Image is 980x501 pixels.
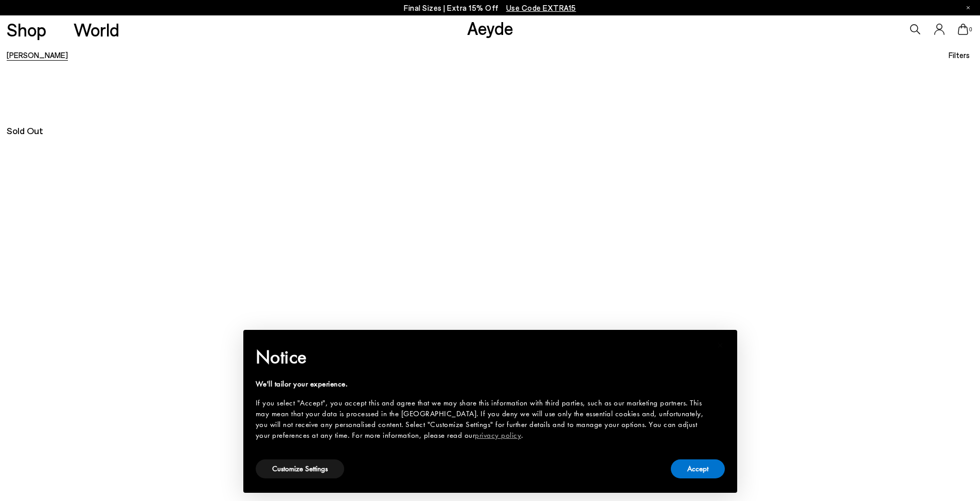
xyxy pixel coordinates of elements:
[256,379,708,389] div: We'll tailor your experience.
[475,430,521,440] a: privacy policy
[256,459,344,478] button: Customize Settings
[256,398,708,441] div: If you select "Accept", you accept this and agree that we may share this information with third p...
[717,337,724,353] span: ×
[708,333,733,358] button: Close this notice
[256,344,708,370] h2: Notice
[671,459,725,478] button: Accept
